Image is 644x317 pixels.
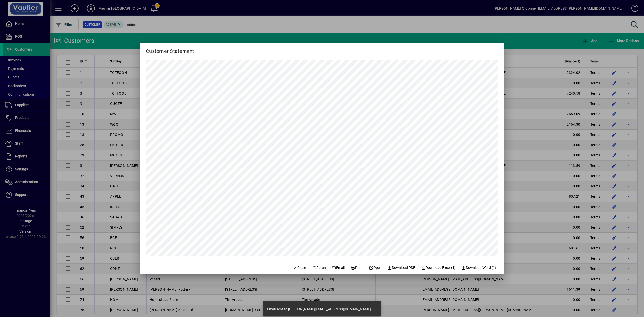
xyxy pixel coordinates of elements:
[460,263,498,272] button: Download Word (1)
[332,265,345,270] span: Email
[351,265,363,270] span: Print
[312,265,326,270] span: Rerun
[367,263,384,272] a: Open
[421,265,456,270] span: Download Excel (1)
[349,263,365,272] button: Print
[267,307,372,312] div: Email sent to [PERSON_NAME][EMAIL_ADDRESS][DOMAIN_NAME].
[330,263,347,272] button: Email
[462,265,496,270] span: Download Word (1)
[369,265,382,270] span: Open
[419,263,458,272] button: Download Excel (1)
[140,43,200,55] h2: Customer Statement
[386,263,417,272] a: Download PDF
[293,265,306,270] span: Close
[291,263,308,272] button: Close
[388,265,415,270] span: Download PDF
